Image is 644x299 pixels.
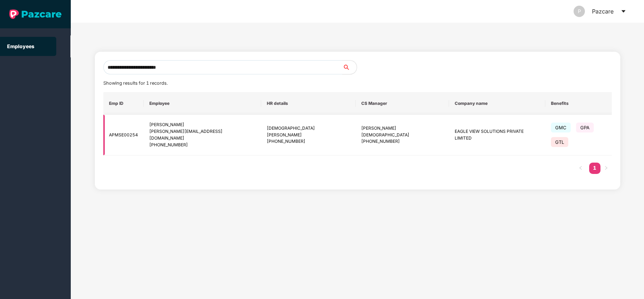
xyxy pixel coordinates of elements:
span: caret-down [621,9,626,14]
div: [PERSON_NAME] [149,122,255,128]
span: GPA [576,123,594,132]
div: [PHONE_NUMBER] [361,138,443,145]
a: Employees [7,43,34,49]
button: search [342,60,357,74]
div: [PERSON_NAME][DEMOGRAPHIC_DATA] [361,125,443,139]
td: EAGLE VIEW SOLUTIONS PRIVATE LIMITED [449,115,546,156]
th: Employee [144,92,261,115]
div: [PERSON_NAME][EMAIL_ADDRESS][DOMAIN_NAME] [149,128,255,142]
span: Showing results for 1 records. [103,80,168,86]
span: P [578,6,581,17]
div: [DEMOGRAPHIC_DATA] [PERSON_NAME] [267,125,350,139]
li: 1 [589,163,600,174]
button: right [600,163,612,174]
li: Next Page [600,163,612,174]
th: Emp ID [103,92,144,115]
div: [PHONE_NUMBER] [149,142,255,148]
th: Company name [449,92,546,115]
span: GMC [551,123,571,132]
a: 1 [589,163,600,173]
span: right [604,166,608,170]
td: APMSE00254 [103,115,144,156]
span: left [579,166,583,170]
li: Previous Page [575,163,586,174]
span: GTL [551,137,568,147]
th: CS Manager [356,92,449,115]
span: search [342,64,357,70]
th: Benefits [545,92,626,115]
th: HR details [261,92,356,115]
button: left [575,163,586,174]
div: [PHONE_NUMBER] [267,138,350,145]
